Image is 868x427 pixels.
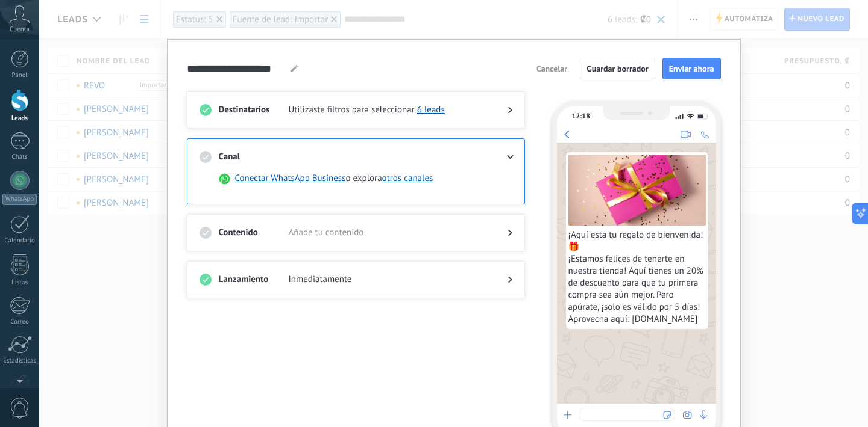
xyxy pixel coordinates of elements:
[289,274,488,286] span: Inmediatamente
[669,64,714,73] span: Enviar ahora
[219,274,289,286] h3: Lanzamiento
[2,318,37,326] div: Correo
[662,58,721,79] button: Enviar ahora
[531,60,573,78] button: Cancelar
[2,153,37,161] div: Chats
[580,58,655,79] button: Guardar borrador
[235,173,346,185] button: Conectar WhatsApp Business
[568,155,706,226] img: file
[219,151,289,163] h3: Canal
[2,279,37,287] div: Listas
[235,173,433,185] span: o explora
[536,64,567,73] span: Cancelar
[382,173,433,185] button: otros canales
[572,112,590,121] div: 12:18
[289,104,415,116] span: Utilizaste filtros para seleccionar
[219,104,289,116] h3: Destinatarios
[2,357,37,365] div: Estadísticas
[289,227,488,239] span: Añade tu contenido
[2,194,37,205] div: WhatsApp
[2,237,37,245] div: Calendario
[219,227,289,239] h3: Contenido
[2,72,37,79] div: Panel
[568,229,706,325] span: ¡Aquí esta tu regalo de bienvenida! 🎁 ¡Estamos felices de tenerte en nuestra tienda! Aquí tienes ...
[587,64,649,73] span: Guardar borrador
[2,115,37,123] div: Leads
[417,104,445,115] a: 6 leads
[10,26,30,34] span: Cuenta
